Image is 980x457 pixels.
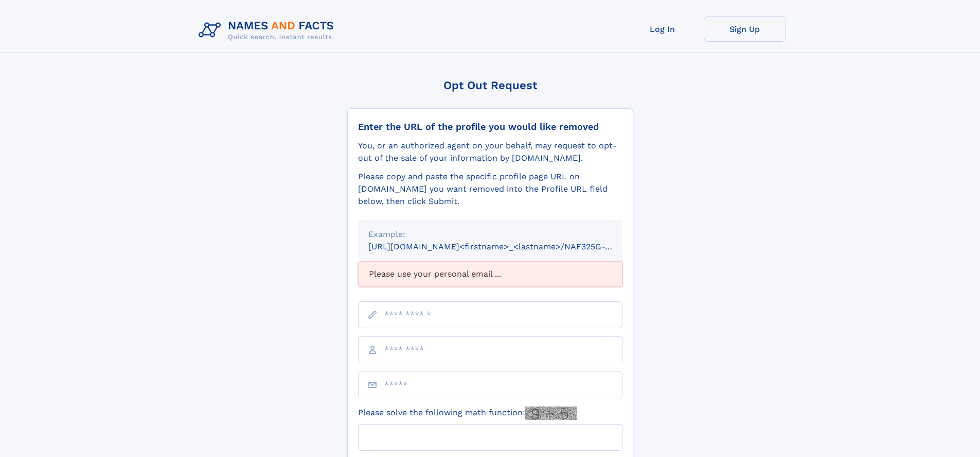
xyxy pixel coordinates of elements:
label: Please solve the following math function: [358,407,577,420]
div: Enter the URL of the profile you would like removed [358,121,622,132]
div: Opt Out Request [347,79,633,92]
a: Sign Up [704,16,786,42]
img: Logo Names and Facts [194,16,343,44]
div: Example: [368,228,612,241]
div: You, or an authorized agent on your behalf, may request to opt-out of the sale of your informatio... [358,140,622,164]
a: Log In [621,16,704,42]
div: Please copy and paste the specific profile page URL on [DOMAIN_NAME] you want removed into the Pr... [358,171,622,208]
div: Please use your personal email ... [358,261,622,287]
small: [URL][DOMAIN_NAME]<firstname>_<lastname>/NAF325G-xxxxxxxx [368,242,642,251]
